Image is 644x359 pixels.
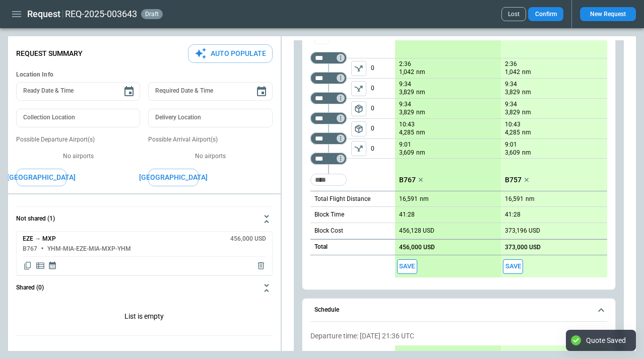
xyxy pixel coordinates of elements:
[35,261,45,271] span: Display detailed quote content
[16,284,44,291] h6: Shared (0)
[148,169,199,186] button: [GEOGRAPHIC_DATA]
[399,81,411,88] p: 9:34
[505,68,520,77] p: 1,042
[314,195,370,203] p: Total Flight Distance
[505,128,520,137] p: 4,285
[580,7,636,21] button: New Request
[16,71,273,79] h6: Location Info
[526,195,535,203] p: nm
[505,60,517,68] p: 2:36
[522,149,531,157] p: nm
[16,300,273,335] div: Not shared (1)
[371,139,395,158] p: 0
[399,350,416,358] p: B767
[505,211,521,219] p: 41:28
[416,128,425,137] p: nm
[188,44,273,63] button: Auto Populate
[314,210,344,219] p: Block Time
[416,149,425,157] p: nm
[354,124,364,134] span: package_2
[16,276,273,300] button: Shared (0)
[399,121,415,128] p: 10:43
[505,350,522,358] p: B757
[148,152,272,161] p: No airports
[351,121,366,136] button: left aligned
[399,88,414,97] p: 3,829
[148,135,272,144] p: Possible Arrival Airport(s)
[23,246,37,252] h6: B767
[505,121,521,128] p: 10:43
[399,227,434,235] p: 456,128 USD
[351,61,366,76] button: left aligned
[371,58,395,78] p: 0
[416,88,425,97] p: nm
[230,236,266,242] h6: 456,000 USD
[310,332,607,340] p: Departure time: [DATE] 21:36 UTC
[27,8,60,20] h1: Request
[16,231,273,275] div: Not shared (1)
[505,101,517,108] p: 9:34
[505,195,524,203] p: 16,591
[119,82,139,102] button: Choose date
[505,141,517,149] p: 9:01
[314,227,343,235] p: Block Cost
[399,141,411,149] p: 9:01
[399,101,411,108] p: 9:34
[256,261,266,271] span: Delete quote
[399,211,415,219] p: 41:28
[505,227,540,235] p: 373,196 USD
[251,82,272,102] button: Choose date
[310,112,347,124] div: Too short
[505,176,522,184] p: B757
[314,307,339,313] h6: Schedule
[314,244,328,250] h6: Total
[399,128,414,137] p: 4,285
[16,216,55,222] h6: Not shared (1)
[310,174,347,186] div: Too short
[351,101,366,116] button: left aligned
[16,207,273,231] button: Not shared (1)
[505,149,520,157] p: 3,609
[399,244,435,251] p: 456,000 USD
[503,259,523,274] button: Save
[354,104,364,114] span: package_2
[522,128,531,137] p: nm
[310,153,347,165] div: Too short
[522,108,531,117] p: nm
[399,68,414,77] p: 1,042
[351,81,366,96] span: Type of sector
[351,141,366,156] button: left aligned
[399,176,416,184] p: B767
[399,108,414,117] p: 3,829
[351,121,366,136] span: Type of sector
[23,261,33,271] span: Copy quote content
[143,11,161,18] span: draft
[351,101,366,116] span: Type of sector
[351,81,366,96] button: left aligned
[371,79,395,98] p: 0
[16,135,140,144] p: Possible Departure Airport(s)
[397,259,417,274] span: Save this aircraft quote and copy details to clipboard
[505,88,520,97] p: 3,829
[310,72,347,84] div: Too short
[310,132,347,145] div: Too short
[522,88,531,97] p: nm
[528,7,563,21] button: Confirm
[351,61,366,76] span: Type of sector
[65,8,137,20] h2: REQ-2025-003643
[16,169,67,186] button: [GEOGRAPHIC_DATA]
[505,81,517,88] p: 9:34
[16,152,140,161] p: No airports
[501,7,526,21] button: Lost
[23,236,56,242] h6: EZE → MXP
[48,261,57,271] span: Display quote schedule
[505,108,520,117] p: 3,829
[395,26,607,277] div: scrollable content
[399,60,411,68] p: 2:36
[522,68,531,77] p: nm
[16,49,83,58] p: Request Summary
[399,195,418,203] p: 16,591
[47,246,131,252] h6: YHM-MIA-EZE-MIA-MXP-YHM
[505,244,541,251] p: 373,000 USD
[420,195,429,203] p: nm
